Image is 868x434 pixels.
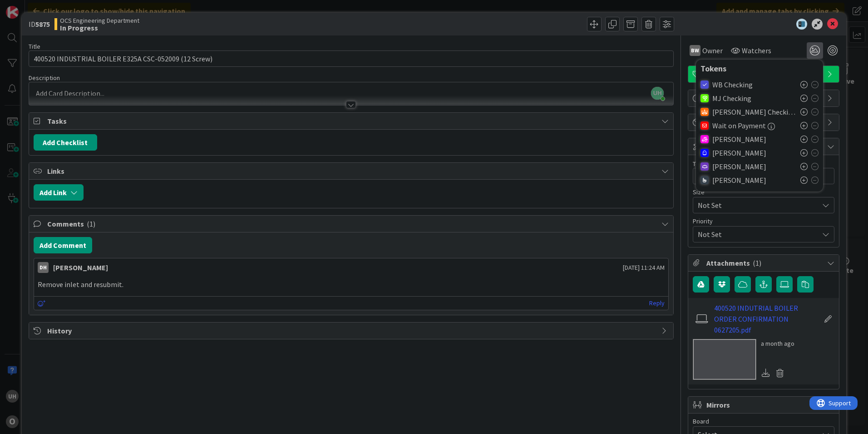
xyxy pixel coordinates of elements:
[761,339,794,348] div: a month ago
[712,135,766,143] span: [PERSON_NAME]
[698,199,814,212] span: Not Set
[712,149,766,157] span: [PERSON_NAME]
[34,237,92,253] button: Add Comment
[761,367,771,379] div: Download
[706,257,823,268] span: Attachments
[712,108,796,116] span: [PERSON_NAME] Checking
[29,74,60,82] span: Description
[29,19,50,30] span: ID
[29,50,674,67] input: type card name here...
[714,303,819,335] a: 400520 INDUTRIAL BOILER ORDER CONFIRMATION 0627205.pdf
[700,64,819,73] div: Tokens
[29,42,40,50] label: Title
[693,418,709,424] span: Board
[60,17,139,24] span: OCS Engineering Department
[38,262,49,273] div: DH
[35,20,50,29] b: 5875
[702,45,723,56] span: Owner
[623,263,665,273] span: [DATE] 11:24 AM
[651,87,664,100] span: UH
[712,121,766,130] span: Wait on Payment
[34,184,84,201] button: Add Link
[712,176,766,184] span: [PERSON_NAME]
[649,298,665,309] a: Reply
[38,279,665,290] p: Remove inlet and resubmit.
[19,1,41,12] span: Support
[87,219,95,228] span: ( 1 )
[698,228,814,241] span: Not Set
[706,399,823,410] span: Mirrors
[47,166,657,177] span: Links
[690,45,700,56] div: BW
[47,116,657,126] span: Tasks
[693,189,834,195] div: Size
[712,162,766,171] span: [PERSON_NAME]
[693,160,710,168] label: Total $
[712,94,751,102] span: MJ Checking
[34,134,97,151] button: Add Checklist
[47,325,657,336] span: History
[60,24,139,31] b: In Progress
[53,262,108,273] div: [PERSON_NAME]
[753,258,761,267] span: ( 1 )
[693,218,834,224] div: Priority
[712,81,753,89] span: WB Checking
[742,45,771,56] span: Watchers
[47,218,657,229] span: Comments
